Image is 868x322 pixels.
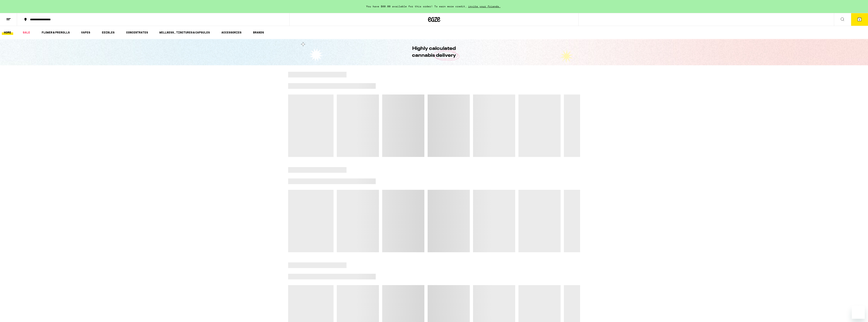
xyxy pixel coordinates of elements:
a: BRANDS [251,30,266,35]
a: EDIBLES [100,30,117,35]
span: You have $60.00 available for this order! To earn more credit, [366,5,467,8]
iframe: Button to launch messaging window [852,306,865,319]
a: CONCENTRATES [124,30,150,35]
button: 5 [851,13,868,26]
a: FLOWER & PREROLLS [40,30,72,35]
a: HOME [2,30,13,35]
h1: Highly calculated cannabis delivery [401,45,468,59]
a: WELLNESS, TINCTURES & CAPSULES [157,30,212,35]
a: VAPES [79,30,92,35]
a: ACCESSORIES [219,30,244,35]
span: 5 [859,18,860,21]
span: invite your friends. [467,5,502,8]
a: SALE [21,30,32,35]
